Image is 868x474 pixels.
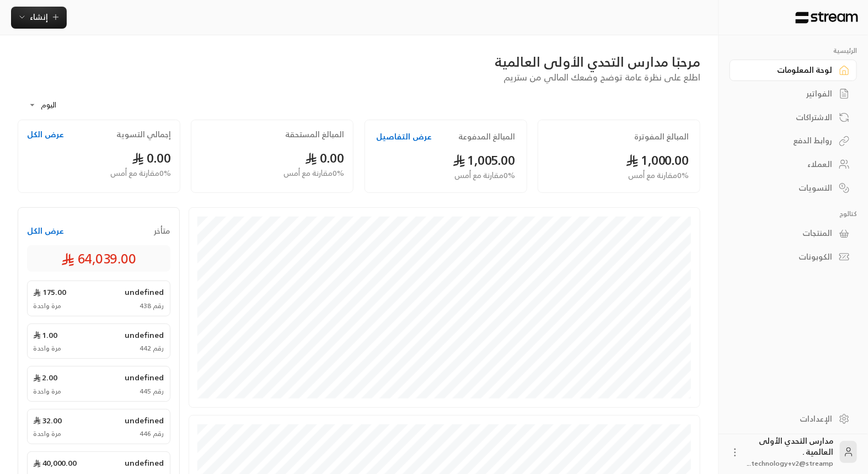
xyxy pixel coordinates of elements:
[33,330,57,341] span: 1.00
[132,147,171,169] span: 0.00
[730,408,857,429] a: الإعدادات
[730,177,857,198] a: التسويات
[33,344,61,353] span: مرة واحدة
[33,457,77,468] span: 40,000.00
[305,147,344,169] span: 0.00
[626,149,689,171] span: 1,000.00
[33,287,66,298] span: 175.00
[730,154,857,175] a: العملاء
[730,130,857,152] a: روابط الدفع
[743,88,832,99] div: الفواتير
[459,131,516,142] h2: المبالغ المدفوعة
[23,91,106,120] div: اليوم
[743,159,832,170] div: العملاء
[33,415,62,426] span: 32.00
[747,435,833,468] div: مدارس التحدي الأولى العالمية .
[18,53,700,71] div: مرحبًا مدارس التحدي الأولى العالمية
[628,170,689,181] span: 0 % مقارنة مع أمس
[747,457,833,469] span: technology+v2@streamp...
[730,60,857,81] a: لوحة المعلومات
[125,287,164,298] span: undefined
[730,223,857,244] a: المنتجات
[154,225,170,236] span: متأخر
[376,131,432,142] button: عرض التفاصيل
[743,251,832,262] div: الكوبونات
[30,10,48,24] span: إنشاء
[730,246,857,268] a: الكوبونات
[125,330,164,341] span: undefined
[61,250,136,267] span: 64,039.00
[110,168,171,179] span: 0 % مقارنة مع أمس
[125,415,164,426] span: undefined
[140,387,164,396] span: رقم 445
[140,344,164,353] span: رقم 442
[140,429,164,438] span: رقم 446
[33,372,57,383] span: 2.00
[503,69,700,85] span: اطلع على نظرة عامة توضح وضعك المالي من ستريم
[730,46,857,55] p: الرئيسية
[743,413,832,424] div: الإعدادات
[27,225,64,236] button: عرض الكل
[285,129,344,140] h2: المبالغ المستحقة
[730,209,857,218] p: كتالوج
[743,228,832,239] div: المنتجات
[634,131,689,142] h2: المبالغ المفوترة
[730,106,857,128] a: الاشتراكات
[743,112,832,123] div: الاشتراكات
[455,170,516,181] span: 0 % مقارنة مع أمس
[283,168,344,179] span: 0 % مقارنة مع أمس
[33,301,61,310] span: مرة واحدة
[795,12,859,24] img: Logo
[125,457,164,468] span: undefined
[125,372,164,383] span: undefined
[453,149,516,171] span: 1,005.00
[33,387,61,396] span: مرة واحدة
[730,83,857,105] a: الفواتير
[743,182,832,193] div: التسويات
[743,135,832,146] div: روابط الدفع
[33,429,61,438] span: مرة واحدة
[27,129,64,140] button: عرض الكل
[743,64,832,76] div: لوحة المعلومات
[140,301,164,310] span: رقم 438
[11,7,67,29] button: إنشاء
[116,129,171,140] h2: إجمالي التسوية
